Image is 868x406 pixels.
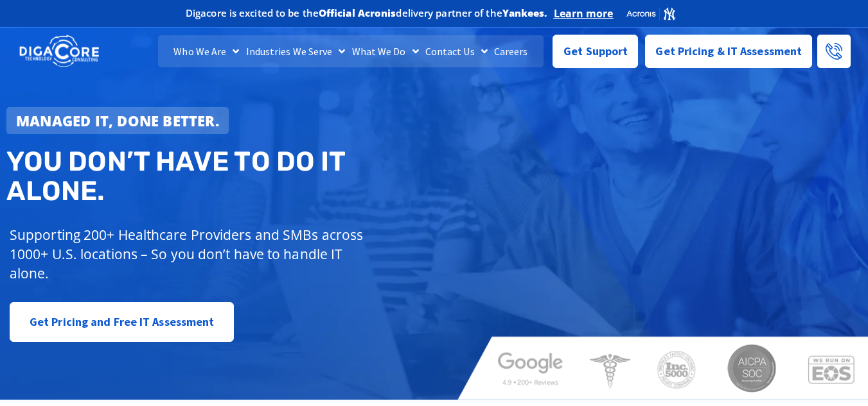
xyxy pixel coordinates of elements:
[502,6,547,19] b: Yankees.
[16,111,219,130] strong: Managed IT, done better.
[645,35,812,68] a: Get Pricing & IT Assessment
[30,309,214,335] span: Get Pricing and Free IT Assessment
[626,6,676,21] img: Acronis
[186,8,547,18] h2: Digacore is excited to be the delivery partner of the
[19,34,99,69] img: DigaCore Technology Consulting
[655,38,802,64] span: Get Pricing & IT Assessment
[491,35,531,67] a: Careers
[553,35,638,68] a: Get Support
[422,35,491,67] a: Contact Us
[10,225,365,283] p: Supporting 200+ Healthcare Providers and SMBs across 1000+ U.S. locations – So you don’t have to ...
[6,147,444,206] h2: You don’t have to do IT alone.
[10,302,234,342] a: Get Pricing and Free IT Assessment
[319,6,396,19] b: Official Acronis
[554,7,614,20] a: Learn more
[170,35,242,67] a: Who We Are
[6,107,229,134] a: Managed IT, done better.
[158,35,544,67] nav: Menu
[243,35,349,67] a: Industries We Serve
[349,35,422,67] a: What We Do
[563,38,628,64] span: Get Support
